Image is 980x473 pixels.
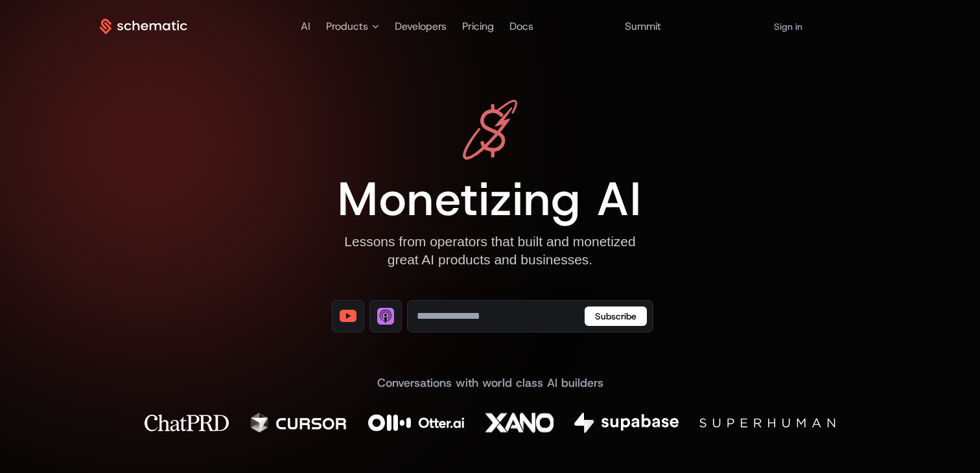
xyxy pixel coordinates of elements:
[250,413,347,433] img: Cursor AI
[462,19,494,33] a: Pricing
[774,16,802,37] a: Sign in
[338,168,642,230] span: Monetizing AI
[368,413,465,433] img: Otter AI
[585,306,647,326] button: Subscribe
[145,374,835,392] div: Conversations with world class AI builders
[509,19,533,33] a: Docs
[395,19,447,33] a: Developers
[145,413,229,433] img: Chat PRD
[625,19,661,33] a: Summit
[338,233,642,269] div: Lessons from operators that built and monetized great AI products and businesses.
[574,413,679,433] img: Supabase
[332,300,364,332] a: [object Object]
[485,413,554,433] img: Xano
[326,19,368,34] span: Products
[369,300,402,332] a: [object Object]
[301,19,310,33] a: AI
[699,413,835,433] img: Superhuman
